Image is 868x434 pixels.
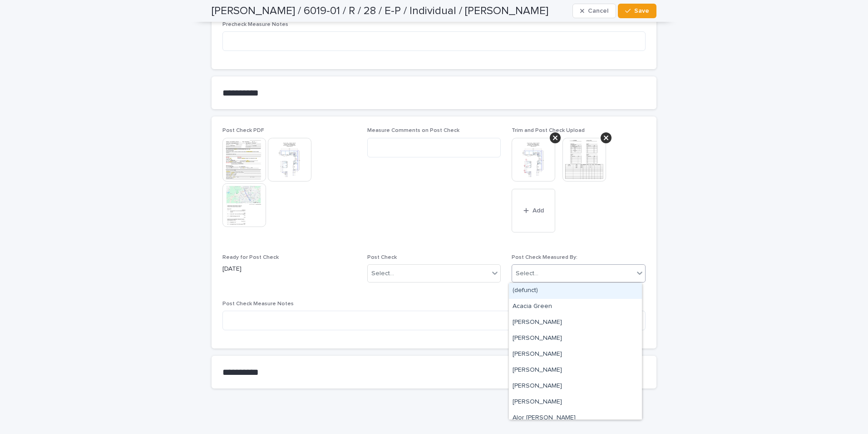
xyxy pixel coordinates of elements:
span: Add [533,207,544,214]
h2: [PERSON_NAME] / 6019-01 / R / 28 / E-P / Individual / [PERSON_NAME] [212,5,548,18]
div: Adam Montorio [509,331,642,347]
div: Adrian [509,363,642,378]
span: Trim and Post Check Upload [512,128,585,133]
div: Adam Henshaw [509,315,642,331]
div: Alfred [509,394,642,410]
button: Save [618,4,656,18]
span: Cancel [588,8,608,14]
span: Post Check Measure Notes [222,301,294,307]
span: Ready for Post Check [222,255,279,260]
span: Precheck Measure Notes [222,22,288,27]
span: Post Check Measured By: [512,255,577,260]
span: Post Check [367,255,397,260]
span: Save [634,8,649,14]
div: Alor Allred [509,410,642,426]
button: Add [512,189,555,232]
span: Measure Comments on Post Check [367,128,459,133]
span: Post Check PDF [222,128,264,133]
div: Select... [516,269,538,278]
button: Cancel [572,4,616,18]
div: Select... [371,269,394,278]
p: [DATE] [222,264,356,274]
div: Acacia Green [509,299,642,315]
div: Alexander [509,378,642,394]
div: (defunct) [509,283,642,299]
div: Adolph Lopez [509,347,642,363]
